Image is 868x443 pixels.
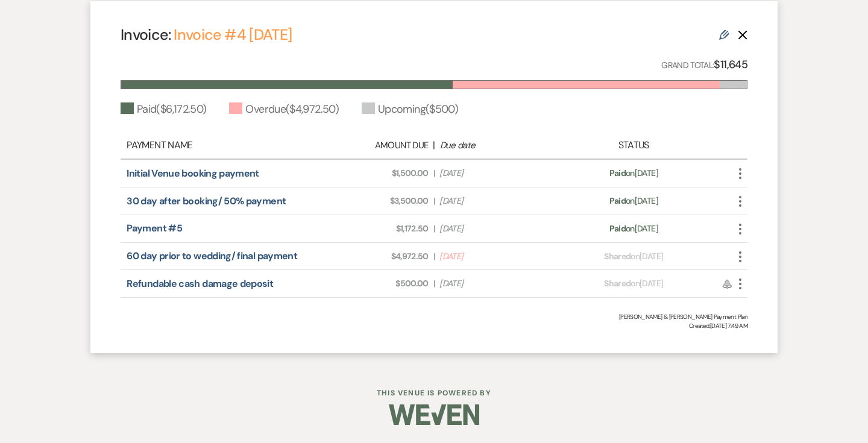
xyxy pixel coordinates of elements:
[604,278,631,289] span: Shared
[557,277,711,290] div: on [DATE]
[121,24,292,45] h4: Invoice:
[127,167,259,180] a: Initial Venue booking payment
[433,222,435,235] span: |
[440,139,551,152] div: Due date
[714,57,747,72] strong: $11,645
[557,195,711,207] div: on [DATE]
[433,167,435,180] span: |
[439,250,550,263] span: [DATE]
[127,250,297,262] a: 60 day prior to wedding/ final payment
[439,222,550,235] span: [DATE]
[604,251,631,262] span: Shared
[433,195,435,207] span: |
[318,222,429,235] span: $1,172.50
[121,101,206,118] div: Paid ( $6,172.50 )
[127,138,311,152] div: Payment Name
[557,138,711,152] div: Status
[318,195,429,207] span: $3,500.00
[389,394,479,436] img: Weven Logo
[229,101,339,118] div: Overdue ( $4,972.50 )
[609,195,626,206] span: Paid
[121,312,747,321] div: [PERSON_NAME] & [PERSON_NAME] Payment Plan
[433,277,435,290] span: |
[127,222,182,234] a: Payment #5
[362,101,458,118] div: Upcoming ( $500 )
[609,223,626,234] span: Paid
[318,277,429,290] span: $500.00
[127,277,273,290] a: Refundable cash damage deposit
[318,167,429,180] span: $1,500.00
[609,168,626,178] span: Paid
[661,56,747,74] p: Grand Total:
[439,167,550,180] span: [DATE]
[433,250,435,263] span: |
[121,321,747,330] span: Created: [DATE] 7:49 AM
[439,277,550,290] span: [DATE]
[311,138,557,152] div: |
[557,167,711,180] div: on [DATE]
[557,250,711,263] div: on [DATE]
[439,195,550,207] span: [DATE]
[557,222,711,235] div: on [DATE]
[127,195,286,207] a: 30 day after booking/ 50% payment
[317,139,428,152] div: Amount Due
[174,25,292,45] a: Invoice #4 [DATE]
[318,250,429,263] span: $4,972.50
